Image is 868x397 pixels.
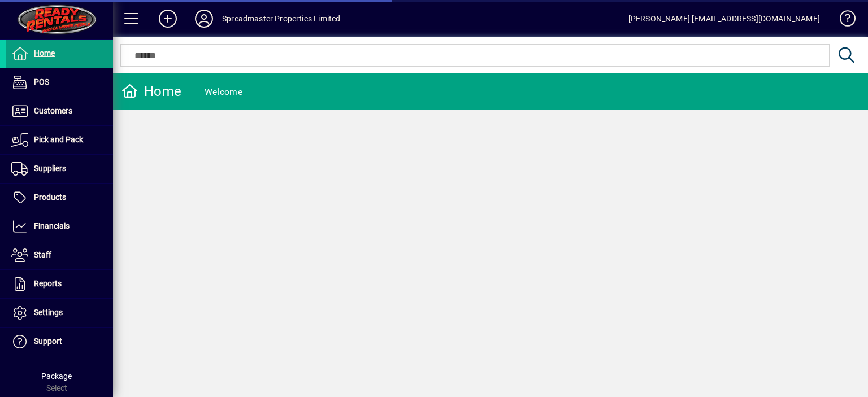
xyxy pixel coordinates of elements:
[34,164,66,173] span: Suppliers
[6,270,113,298] a: Reports
[34,135,83,144] span: Pick and Pack
[6,97,113,125] a: Customers
[34,106,72,115] span: Customers
[6,155,113,183] a: Suppliers
[6,184,113,212] a: Products
[34,250,51,259] span: Staff
[34,77,49,86] span: POS
[150,8,186,29] button: Add
[831,2,854,39] a: Knowledge Base
[6,328,113,356] a: Support
[6,299,113,327] a: Settings
[205,83,242,101] div: Welcome
[41,372,72,381] span: Package
[34,193,66,202] span: Products
[34,221,70,230] span: Financials
[34,308,63,317] span: Settings
[222,10,340,28] div: Spreadmaster Properties Limited
[186,8,222,29] button: Profile
[6,241,113,269] a: Staff
[6,126,113,154] a: Pick and Pack
[628,10,820,28] div: [PERSON_NAME] [EMAIL_ADDRESS][DOMAIN_NAME]
[34,49,55,58] span: Home
[34,279,62,288] span: Reports
[34,337,62,346] span: Support
[6,212,113,241] a: Financials
[6,68,113,97] a: POS
[121,82,181,101] div: Home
